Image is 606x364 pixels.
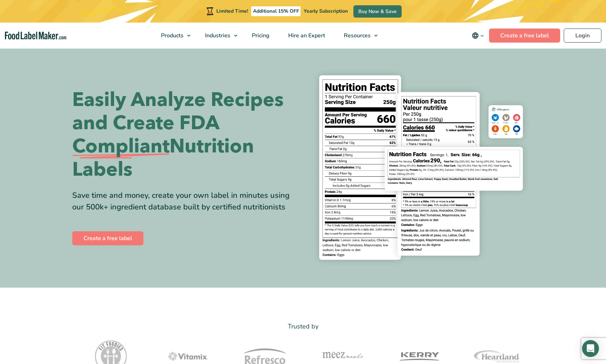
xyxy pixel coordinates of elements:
span: Industries [203,32,231,39]
p: Trusted by [72,321,534,332]
span: Pricing [250,32,270,39]
a: Buy Now & Save [353,5,402,18]
h1: Easily Analyze Recipes and Create FDA Nutrition Labels [72,88,298,181]
span: Hire an Expert [286,32,326,39]
span: Yearly Subscription [304,8,348,14]
div: Save time and money, create your own label in minutes using our 500k+ ingredient database built b... [72,190,298,213]
a: Pricing [243,23,277,49]
a: Resources [335,23,381,49]
span: Compliant [72,135,169,158]
a: Login [564,29,601,43]
a: Industries [196,23,241,49]
a: Hire an Expert [279,23,333,49]
span: Additional 15% OFF [251,6,301,16]
div: Open Intercom Messenger [582,340,599,357]
span: Limited Time! [216,8,248,14]
a: Create a free label [489,29,560,43]
a: Create a free label [72,231,143,245]
span: Resources [342,32,371,39]
a: Products [152,23,194,49]
span: Products [159,32,184,39]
